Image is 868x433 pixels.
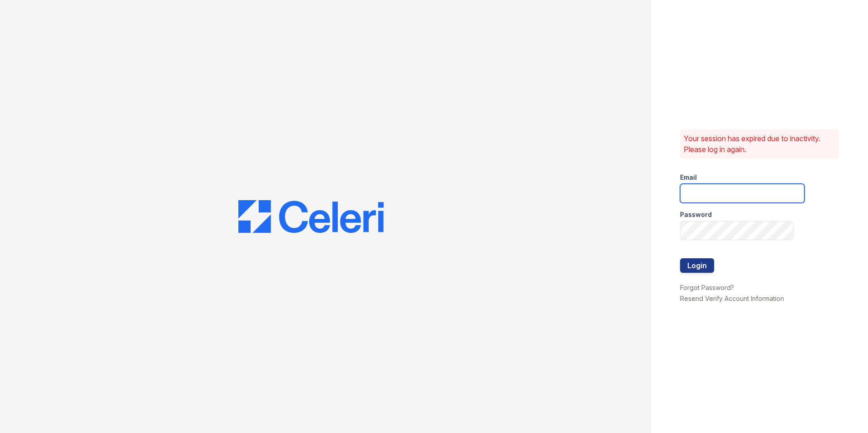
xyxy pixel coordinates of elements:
label: Email [680,173,697,182]
p: Your session has expired due to inactivity. Please log in again. [684,133,835,155]
a: Resend Verify Account Information [680,295,784,302]
button: Login [680,258,714,273]
img: CE_Logo_Blue-a8612792a0a2168367f1c8372b55b34899dd931a85d93a1a3d3e32e68fde9ad4.png [238,200,384,233]
a: Forgot Password? [680,284,734,291]
label: Password [680,210,712,219]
